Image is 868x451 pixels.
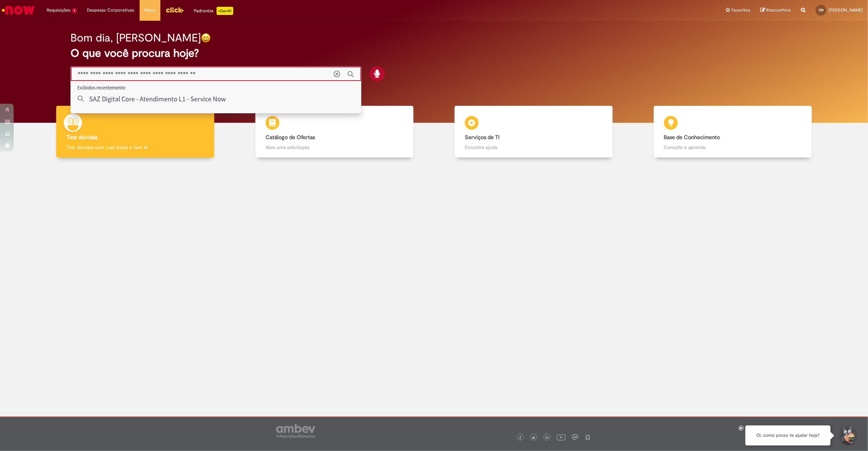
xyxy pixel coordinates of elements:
h2: O que você procura hoje? [70,47,798,59]
h2: Bom dia, [PERSON_NAME] [70,32,201,44]
b: Tirar dúvidas [66,134,97,141]
img: logo_footer_naosei.png [585,434,591,440]
span: Rascunhos [766,7,791,13]
span: CN [819,8,823,12]
span: Favoritos [731,7,750,14]
a: Rascunhos [760,7,791,14]
span: 1 [72,8,77,14]
span: More [145,7,155,14]
button: Iniciar Conversa de Suporte [837,425,858,446]
img: happy-face.png [201,33,211,43]
a: Catálogo de Ofertas Abra uma solicitação [235,106,434,158]
p: Consulte e aprenda [664,144,802,151]
p: Encontre ajuda [465,144,602,151]
div: Padroniza [194,7,233,15]
img: logo_footer_facebook.png [519,436,522,439]
img: logo_footer_workplace.png [572,434,578,440]
img: ServiceNow [1,3,36,17]
img: click_logo_yellow_360x200.png [165,5,184,15]
span: Despesas Corporativas [87,7,135,14]
span: [PERSON_NAME] [828,7,863,13]
a: Serviços de TI Encontre ajuda [434,106,633,158]
b: Base de Conhecimento [664,134,720,141]
p: Abra uma solicitação [266,144,403,151]
b: Serviços de TI [465,134,500,141]
img: logo_footer_twitter.png [532,436,535,439]
a: Base de Conhecimento Consulte e aprenda [633,106,832,158]
a: Tirar dúvidas Tirar dúvidas com Lupi Assist e Gen Ai [36,106,235,158]
b: Catálogo de Ofertas [266,134,315,141]
p: Tirar dúvidas com Lupi Assist e Gen Ai [66,144,204,151]
span: Requisições [47,7,70,14]
div: Oi, como posso te ajudar hoje? [745,425,831,446]
img: logo_footer_ambev_rotulo_gray.png [276,424,315,438]
img: logo_footer_linkedin.png [546,436,549,440]
img: logo_footer_youtube.png [557,433,566,441]
p: +GenAi [217,7,233,15]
